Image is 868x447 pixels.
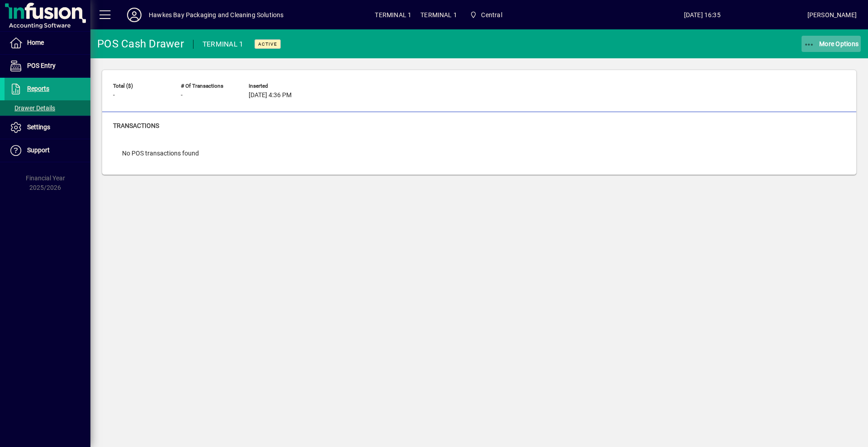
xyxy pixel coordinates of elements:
[5,100,90,116] a: Drawer Details
[27,62,56,69] span: POS Entry
[5,139,90,162] a: Support
[27,85,49,92] span: Reports
[113,122,159,129] span: Transactions
[481,8,502,22] span: Central
[27,123,50,131] span: Settings
[5,32,90,54] a: Home
[181,83,235,89] span: # of Transactions
[597,8,807,22] span: [DATE] 16:35
[802,36,861,52] button: More Options
[249,83,303,89] span: Inserted
[113,140,208,167] div: No POS transactions found
[27,39,44,46] span: Home
[5,55,90,77] a: POS Entry
[113,83,167,89] span: Total ($)
[203,37,244,52] div: TERMINAL 1
[807,8,857,22] div: [PERSON_NAME]
[804,40,859,47] span: More Options
[466,7,506,23] span: Central
[249,92,292,99] span: [DATE] 4:36 PM
[258,41,277,47] span: Active
[9,104,55,112] span: Drawer Details
[97,37,184,51] div: POS Cash Drawer
[375,8,411,22] span: TERMINAL 1
[27,146,50,154] span: Support
[149,8,284,22] div: Hawkes Bay Packaging and Cleaning Solutions
[5,116,90,139] a: Settings
[120,7,149,23] button: Profile
[113,92,115,99] span: -
[420,8,457,22] span: TERMINAL 1
[181,92,183,99] span: -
